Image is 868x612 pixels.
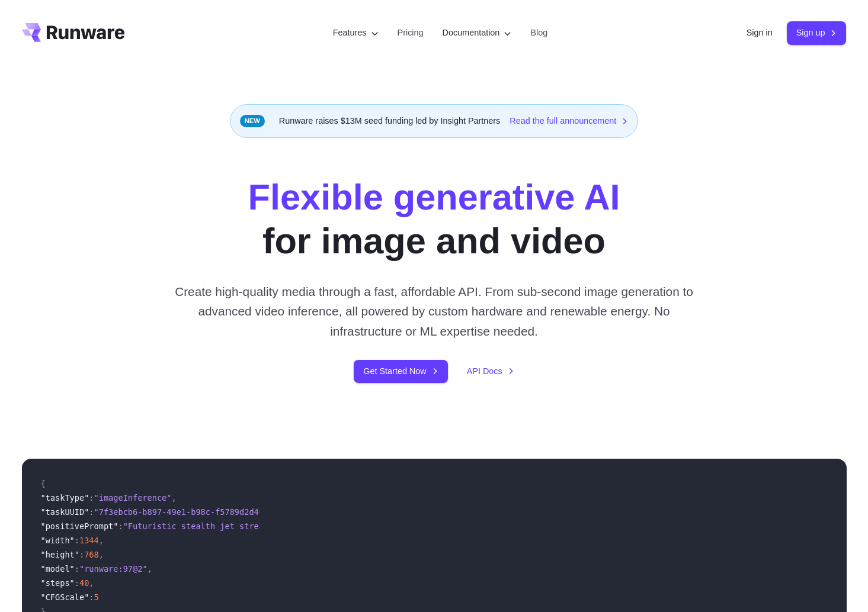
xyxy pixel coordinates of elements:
span: 40 [79,578,89,588]
h1: for image and video [248,176,620,263]
span: { [41,479,46,488]
span: : [89,507,94,517]
a: Sign up [787,21,847,44]
a: Go to / [22,23,125,42]
p: Create high-quality media through a fast, affordable API. From sub-second image generation to adv... [170,282,698,341]
strong: Flexible generative AI [248,177,620,217]
span: : [75,578,79,588]
a: Get Started Now [354,360,447,383]
span: "height" [41,550,79,559]
span: "taskUUID" [41,507,89,517]
span: "width" [41,536,75,545]
span: "CFGScale" [41,592,89,602]
span: "Futuristic stealth jet streaking through a neon-lit cityscape with glowing purple exhaust" [123,521,565,531]
span: , [99,536,104,545]
span: : [118,521,123,531]
span: : [89,592,94,602]
label: Documentation [443,26,512,40]
span: , [89,578,94,588]
span: : [89,493,94,503]
span: : [79,550,84,559]
a: Sign in [747,26,773,40]
div: Runware raises $13M seed funding led by Insight Partners [230,104,639,138]
span: "positivePrompt" [41,521,118,531]
span: 1344 [79,536,99,545]
span: , [148,564,152,574]
span: "runware:97@2" [79,564,148,574]
a: API Docs [467,365,514,378]
span: 5 [94,592,99,602]
a: Read the full announcement [510,114,628,128]
span: , [99,550,104,559]
span: : [75,564,79,574]
span: "taskType" [41,493,89,503]
span: , [171,493,176,503]
span: : [75,536,79,545]
a: Blog [530,26,547,40]
span: "steps" [41,578,75,588]
span: "model" [41,564,75,574]
span: 768 [84,550,99,559]
span: "imageInference" [94,493,172,503]
span: "7f3ebcb6-b897-49e1-b98c-f5789d2d40d7" [94,507,278,517]
label: Features [333,26,379,40]
a: Pricing [398,26,424,40]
